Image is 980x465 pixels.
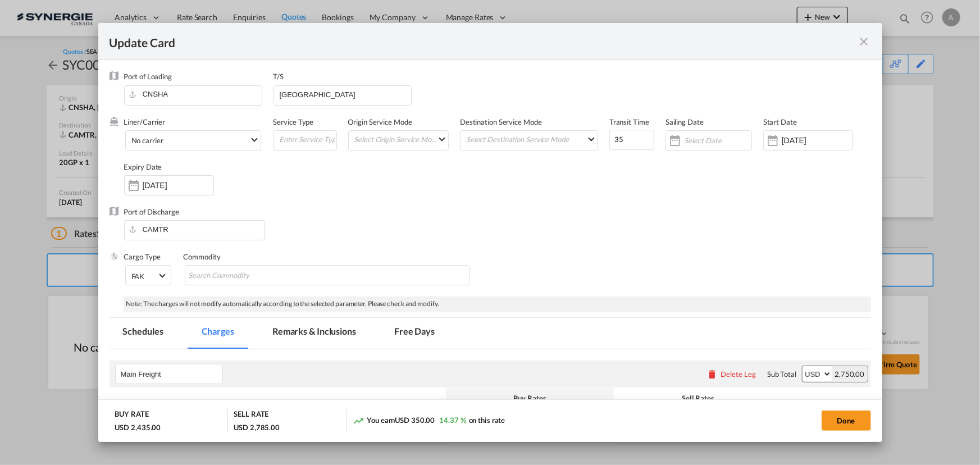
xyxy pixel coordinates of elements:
div: Buy Rates [452,393,609,403]
input: Enter Port of Loading [130,86,262,103]
input: Enter Service Type [279,131,336,148]
div: 2,750.00 [832,366,867,382]
md-icon: icon-delete [706,368,718,380]
label: Port of Loading [124,72,172,81]
label: Service Type [274,117,314,126]
md-select: Select Origin Service Mode [353,131,449,147]
md-tab-item: Schedules [110,318,177,349]
img: cargo.png [110,252,118,261]
label: Commodity [184,252,221,261]
div: BUY RATE [115,409,149,422]
label: Cargo Type [124,252,161,261]
md-dialog: Update CardPort of ... [98,23,882,441]
span: 14.37 % [439,416,466,425]
div: You earn on this rate [353,415,505,427]
input: Enter Port of Discharge [130,221,265,238]
input: Select Date [684,136,751,145]
label: T/S [274,72,284,81]
md-tab-item: Charges [188,318,248,349]
input: Expiry Date [143,181,213,190]
input: Enter T/S [279,86,411,103]
div: SELL RATE [234,409,268,422]
th: Comments [782,388,831,431]
span: USD 350.00 [395,416,435,425]
input: Start Date [782,136,853,145]
input: Search Commodity [189,267,291,285]
md-pagination-wrapper: Use the left and right arrow keys to navigate between tabs [110,318,460,349]
div: Note: The charges will not modify automatically according to the selected parameter. Please check... [124,297,871,312]
button: Delete Leg [706,370,756,379]
label: Destination Service Mode [460,117,542,126]
label: Port of Discharge [124,207,179,216]
div: Sub Total [767,369,796,379]
md-chips-wrap: Chips container with autocompletion. Enter the text area, type text to search, and then use the u... [185,265,470,285]
label: Expiry Date [124,162,162,171]
md-tab-item: Remarks & Inclusions [259,318,370,349]
th: Action [831,388,871,431]
div: Sell Rates [619,393,777,403]
input: 0 [609,130,654,150]
div: No carrier [131,136,163,145]
button: Done [822,411,871,431]
md-icon: icon-trending-up [353,415,364,426]
div: USD 2,435.00 [115,422,161,432]
label: Origin Service Mode [348,117,412,126]
md-select: Select Cargo type: FAK [125,265,171,285]
md-select: Select Liner: No carrier [125,130,261,151]
label: Sailing Date [666,117,704,126]
label: Liner/Carrier [124,117,166,126]
md-select: Select Destination Service Mode [465,131,598,147]
div: FAK [131,272,145,281]
label: Start Date [763,117,797,126]
label: Transit Time [609,117,649,126]
div: USD 2,785.00 [234,422,280,432]
md-tab-item: Free Days [381,318,448,349]
div: Update Card [110,34,858,48]
div: Delete Leg [721,370,756,379]
input: Leg Name [121,366,222,382]
md-icon: icon-close fg-AAA8AD m-0 pointer [858,35,871,48]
